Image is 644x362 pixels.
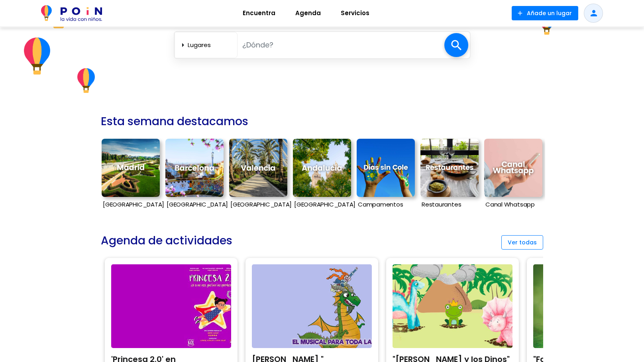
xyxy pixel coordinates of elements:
[293,135,351,214] a: [GEOGRAPHIC_DATA]
[293,139,351,197] img: Andalucía
[484,135,542,214] a: Canal Whatsapp
[512,6,578,20] button: Añade un lugar
[484,201,542,208] p: Canal Whatsapp
[393,264,512,348] img: con-ninos-en-madrid-espectaculos-una-rana-y-los-dinos
[41,5,102,21] img: POiN
[292,7,324,20] span: Agenda
[229,139,287,197] img: Valencia
[252,264,372,348] img: con-ninos-en-madrid-teatro-nora-y-el-dragon-teatro-luchana
[357,201,415,208] p: Campamentos
[357,135,415,214] a: Campamentos
[229,201,287,208] p: [GEOGRAPHIC_DATA]
[178,40,188,50] span: arrow_right
[420,201,479,208] p: Restaurantes
[188,38,234,51] select: arrow_right
[101,230,232,251] h2: Agenda de actividades
[165,139,224,197] img: Barcelona
[101,111,248,132] h2: Esta semana destacamos
[102,135,160,214] a: [GEOGRAPHIC_DATA]
[229,135,287,214] a: [GEOGRAPHIC_DATA]
[420,135,479,214] a: Restaurantes
[501,235,543,250] button: Ver todas
[331,4,379,23] a: Servicios
[102,201,160,208] p: [GEOGRAPHIC_DATA]
[293,201,351,208] p: [GEOGRAPHIC_DATA]
[165,201,224,208] p: [GEOGRAPHIC_DATA]
[357,139,415,197] img: Campamentos
[239,7,279,20] span: Encuentra
[420,139,479,197] img: Restaurantes
[165,135,224,214] a: [GEOGRAPHIC_DATA]
[285,4,331,23] a: Agenda
[484,139,542,197] img: Canal Whatsapp
[337,7,373,20] span: Servicios
[102,139,160,197] img: Madrid
[233,4,285,23] a: Encuentra
[111,264,231,348] img: tt-con-ninos-en-madrid-princesa-teatros-luchana
[238,37,444,53] input: ¿Dónde?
